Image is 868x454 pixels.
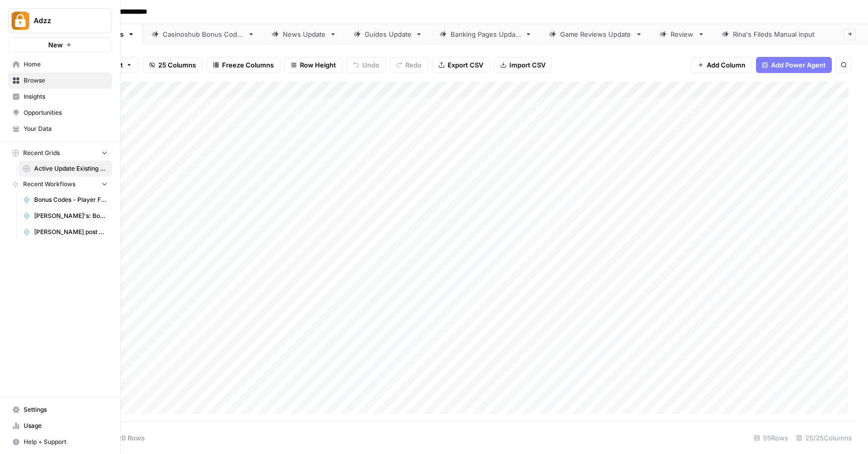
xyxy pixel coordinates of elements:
span: Insights [24,92,107,101]
button: 25 Columns [143,57,202,73]
a: Game Reviews Update [540,24,651,44]
a: Insights [8,89,112,105]
div: Game Reviews Update [560,29,631,39]
div: 25/25 Columns [792,430,856,446]
span: Help + Support [24,437,107,446]
span: Adzz [34,16,94,26]
span: Row Height [300,60,336,70]
a: Guides Update [345,24,431,44]
div: Review [671,29,694,39]
span: Add 10 Rows [104,433,145,443]
div: Casinoshub Bonus Codes [163,29,244,39]
a: [PERSON_NAME] post updater [19,224,112,240]
button: Undo [347,57,386,73]
span: Recent Grids [23,148,60,158]
a: Your Data [8,121,112,137]
button: Freeze Columns [206,57,280,73]
button: New [8,37,112,52]
div: News Update [283,29,325,39]
button: Workspace: Adzz [8,8,112,33]
span: Import CSV [509,60,546,70]
button: Add Power Agent [756,57,832,73]
span: [PERSON_NAME]'s: Bonuses Search [34,211,107,220]
a: Review [651,24,713,44]
button: Add Column [691,57,752,73]
a: Home [8,56,112,72]
span: Home [24,60,107,69]
span: Usage [24,421,107,430]
span: Bonus Codes - Player Focused [34,195,107,204]
button: Import CSV [494,57,552,73]
button: Help + Support [8,434,112,450]
span: New [48,40,63,50]
span: Browse [24,76,107,85]
span: Export CSV [448,60,483,70]
span: [PERSON_NAME] post updater [34,228,107,237]
a: Browse [8,72,112,89]
span: Recent Workflows [23,180,75,189]
span: Add Column [707,60,745,70]
button: Sort [103,57,139,73]
div: Guides Update [365,29,411,39]
button: Recent Grids [8,145,112,161]
a: Settings [8,402,112,418]
button: Export CSV [432,57,490,73]
a: Usage [8,418,112,434]
button: Row Height [284,57,343,73]
span: Freeze Columns [222,60,274,70]
a: Casinoshub Bonus Codes [143,24,263,44]
img: Adzz Logo [12,12,30,30]
div: 55 Rows [750,430,792,446]
span: 25 Columns [158,60,196,70]
span: Redo [405,60,421,70]
span: Undo [362,60,379,70]
button: Redo [390,57,428,73]
a: Opportunities [8,105,112,121]
span: Settings [24,405,107,414]
span: Add Power Agent [771,60,826,70]
a: Bonus Codes - Player Focused [19,192,112,208]
span: Your Data [24,124,107,133]
div: [PERSON_NAME]'s Fileds Manual input [733,29,854,39]
a: Banking Pages Update [431,24,540,44]
div: Banking Pages Update [451,29,521,39]
span: Active Update Existing Post [34,164,107,173]
a: Active Update Existing Post [19,161,112,177]
button: Recent Workflows [8,177,112,192]
span: Opportunities [24,108,107,117]
a: [PERSON_NAME]'s: Bonuses Search [19,208,112,224]
a: News Update [263,24,345,44]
